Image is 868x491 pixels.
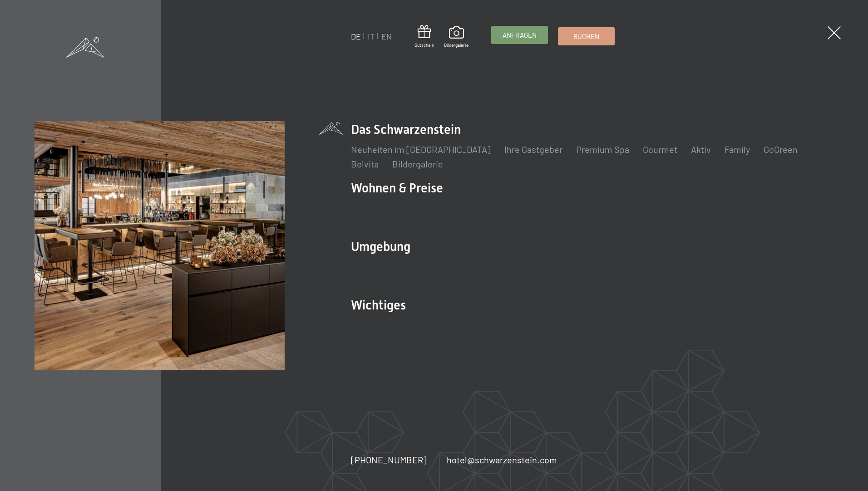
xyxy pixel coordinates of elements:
span: Bildergalerie [444,42,469,48]
a: hotel@schwarzenstein.com [447,453,557,466]
img: Wellnesshotel Südtirol SCHWARZENSTEIN - Wellnessurlaub in den Alpen, Wandern und Wellness [35,121,285,371]
a: EN [381,31,392,41]
a: Premium Spa [576,144,629,155]
a: Aktiv [691,144,711,155]
span: Anfragen [503,30,537,40]
a: Neuheiten im [GEOGRAPHIC_DATA] [351,144,491,155]
a: DE [351,31,361,41]
a: GoGreen [764,144,798,155]
a: Ihre Gastgeber [504,144,562,155]
a: Bildergalerie [392,158,443,169]
a: Anfragen [492,26,547,44]
a: Bildergalerie [444,26,469,48]
a: Belvita [351,158,379,169]
span: Gutschein [414,42,434,48]
a: Gourmet [643,144,677,155]
span: Buchen [573,32,599,41]
a: Buchen [558,28,614,45]
a: Family [725,144,750,155]
a: [PHONE_NUMBER] [351,453,427,466]
span: [PHONE_NUMBER] [351,454,427,465]
a: Gutschein [414,25,434,48]
a: IT [368,31,375,41]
